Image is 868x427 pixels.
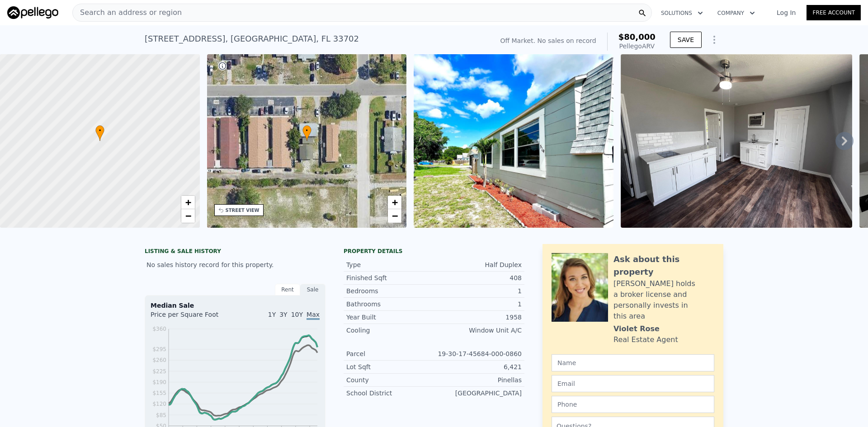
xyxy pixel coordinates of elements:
[268,311,276,318] span: 1Y
[613,324,660,334] div: Violet Rose
[346,389,434,398] div: School District
[346,273,434,282] div: Finished Sqft
[156,412,166,418] tspan: $85
[434,326,522,335] div: Window Unit A/C
[152,357,166,363] tspan: $260
[552,354,714,371] input: Name
[152,379,166,385] tspan: $190
[152,368,166,375] tspan: $225
[95,125,104,141] div: •
[344,248,524,255] div: Property details
[302,125,311,141] div: •
[552,375,714,392] input: Email
[7,6,58,19] img: Pellego
[392,197,398,208] span: +
[307,311,320,320] span: Max
[181,209,195,223] a: Zoom out
[705,31,723,49] button: Show Options
[152,401,166,407] tspan: $120
[552,396,714,413] input: Phone
[181,196,195,209] a: Zoom in
[95,127,104,135] span: •
[346,260,434,269] div: Type
[346,349,434,358] div: Parcel
[392,210,398,221] span: −
[300,284,325,296] div: Sale
[279,311,287,318] span: 3Y
[346,362,434,371] div: Lot Sqft
[807,5,861,20] a: Free Account
[618,42,656,51] div: Pellego ARV
[185,197,191,208] span: +
[388,209,401,223] a: Zoom out
[145,33,359,45] div: [STREET_ADDRESS] , [GEOGRAPHIC_DATA] , FL 33702
[621,54,852,228] img: Sale: null Parcel: 120780161
[346,313,434,322] div: Year Built
[434,375,522,385] div: Pinellas
[500,36,596,45] div: Off Market. No sales on record
[434,349,522,358] div: 19-30-17-45684-000-0860
[613,334,678,345] div: Real Estate Agent
[185,210,191,221] span: −
[434,273,522,282] div: 408
[654,5,710,21] button: Solutions
[434,286,522,296] div: 1
[152,326,166,332] tspan: $360
[291,311,303,318] span: 10Y
[226,207,259,214] div: STREET VIEW
[613,278,714,322] div: [PERSON_NAME] holds a broker license and personally invests in this area
[434,362,522,371] div: 6,421
[434,300,522,309] div: 1
[152,346,166,352] tspan: $295
[302,127,311,135] span: •
[618,32,656,42] span: $80,000
[346,326,434,335] div: Cooling
[346,300,434,309] div: Bathrooms
[388,196,401,209] a: Zoom in
[710,5,762,21] button: Company
[434,389,522,398] div: [GEOGRAPHIC_DATA]
[151,301,320,310] div: Median Sale
[346,375,434,385] div: County
[766,8,807,17] a: Log In
[73,7,182,18] span: Search an address or region
[434,260,522,269] div: Half Duplex
[414,54,613,228] img: Sale: null Parcel: 120780161
[151,310,235,324] div: Price per Square Foot
[434,313,522,322] div: 1958
[670,32,702,48] button: SAVE
[152,390,166,396] tspan: $155
[145,257,325,273] div: No sales history record for this property.
[145,248,325,257] div: LISTING & SALE HISTORY
[346,286,434,296] div: Bedrooms
[275,284,300,296] div: Rent
[613,253,714,278] div: Ask about this property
